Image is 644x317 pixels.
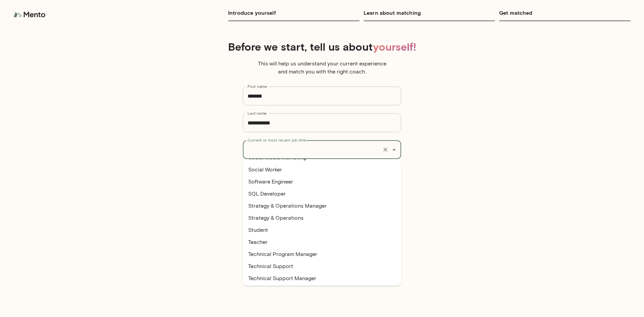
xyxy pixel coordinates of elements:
[228,8,360,17] h6: Introduce yourself
[248,137,306,143] label: Current or most recent job title
[243,248,401,260] li: Technical Program Manager
[381,145,390,154] button: Clear
[248,84,267,89] label: First name
[243,164,401,176] li: Social Worker
[243,176,401,188] li: Software Engineer
[255,60,389,76] p: This will help us understand your current experience and match you with the right coach.
[364,8,495,17] h6: Learn about matching
[243,224,401,236] li: Student
[13,8,47,21] img: logo
[248,110,267,116] label: Last name
[70,40,574,53] h4: Before we start, tell us about
[243,272,401,284] li: Technical Support Manager
[499,8,631,17] h6: Get matched
[243,260,401,272] li: Technical Support
[389,145,399,154] button: Close
[243,200,401,212] li: Strategy & Operations Manager
[243,284,401,297] li: UX/UI Designer
[243,188,401,200] li: SQL Developer
[243,236,401,248] li: Teacher
[373,40,416,53] span: yourself!
[243,212,401,224] li: Strategy & Operations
